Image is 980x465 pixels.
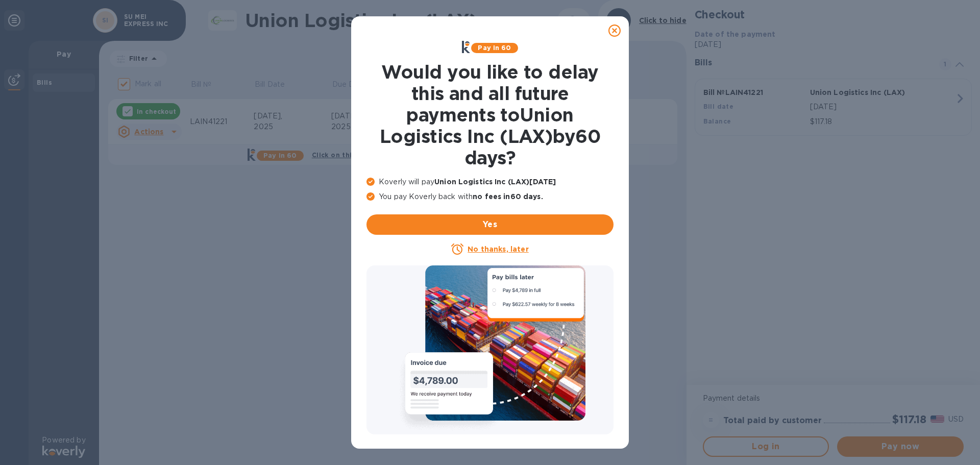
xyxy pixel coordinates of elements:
[375,218,605,231] span: Yes
[366,191,614,202] p: You pay Koverly back with
[478,44,511,52] b: Pay in 60
[434,178,556,186] b: Union Logistics Inc (LAX) [DATE]
[366,214,614,235] button: Yes
[366,177,614,187] p: Koverly will pay
[366,61,614,168] h1: Would you like to delay this and all future payments to Union Logistics Inc (LAX) by 60 days ?
[473,192,543,201] b: no fees in 60 days .
[468,245,528,253] u: No thanks, later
